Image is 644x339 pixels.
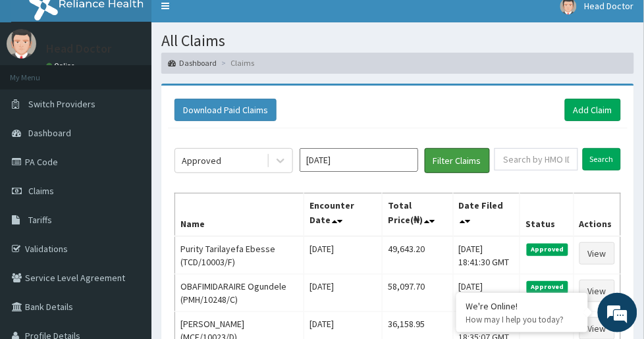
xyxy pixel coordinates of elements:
td: 49,643.20 [383,236,454,274]
span: Tariffs [28,214,52,226]
img: d_794563401_company_1708531726252_794563401 [24,66,53,99]
td: [DATE] 18:38:54 GMT [454,274,520,311]
p: Head Doctor [46,43,111,55]
a: Dashboard [168,57,217,68]
h1: All Claims [161,32,634,49]
button: Filter Claims [425,148,490,173]
th: Encounter Date [304,193,383,236]
img: User Image [7,29,36,59]
div: We're Online! [466,300,578,312]
td: [DATE] 18:41:30 GMT [454,236,520,274]
span: Dashboard [28,127,71,139]
span: We're online! [76,91,182,224]
p: How may I help you today? [466,314,578,325]
input: Search by HMO ID [495,148,578,170]
a: Add Claim [565,99,621,121]
td: OBAFIMIDARAIRE Ogundele (PMH/10248/C) [175,274,304,311]
a: View [579,242,615,265]
span: Switch Providers [28,98,95,110]
input: Search [583,148,621,170]
a: Online [46,61,78,70]
span: Approved [527,281,568,293]
th: Name [175,193,304,236]
span: Claims [28,185,54,197]
td: [DATE] [304,274,383,311]
a: View [579,280,615,302]
th: Status [520,193,574,236]
div: Approved [182,154,221,167]
input: Select Month and Year [300,148,418,172]
span: Approved [527,244,568,255]
div: Minimize live chat window [216,7,248,38]
th: Actions [574,193,620,236]
div: Chat with us now [68,74,221,91]
textarea: Type your message and hit 'Enter' [7,211,251,257]
th: Date Filed [454,193,520,236]
button: Download Paid Claims [174,99,277,121]
td: Purity Tarilayefa Ebesse (TCD/10003/F) [175,236,304,274]
th: Total Price(₦) [383,193,454,236]
td: 58,097.70 [383,274,454,311]
td: [DATE] [304,236,383,274]
li: Claims [218,57,254,68]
